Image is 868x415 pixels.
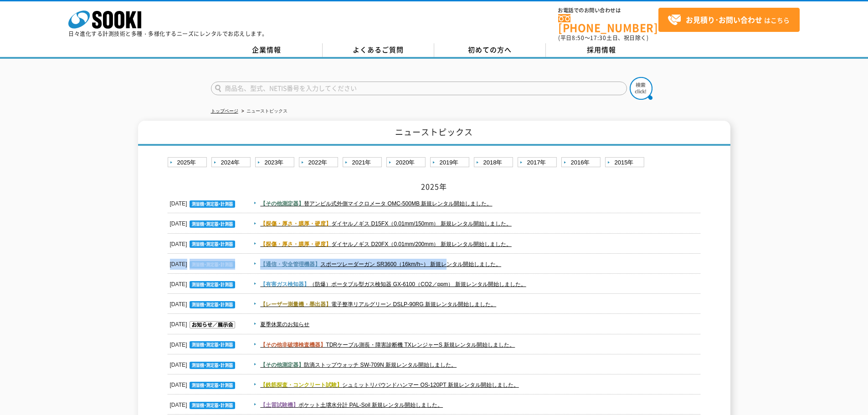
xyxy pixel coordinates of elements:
[434,43,546,57] a: 初めての方へ
[211,82,627,95] input: 商品名、型式、NETIS番号を入力してください
[260,281,309,287] span: 【有害ガス検知器】
[170,274,237,290] dt: [DATE]
[170,395,237,410] dt: [DATE]
[170,314,237,330] dt: [DATE]
[190,402,235,409] img: 測量機・測定器・計測器
[260,321,309,328] a: 夏季休業のお知らせ
[190,321,235,328] img: お知らせ
[68,31,268,36] p: 日々進化する計測技術と多種・多様化するニーズにレンタルでお応えします。
[211,108,238,113] a: トップページ
[343,157,384,169] a: 2021年
[170,294,237,310] dt: [DATE]
[190,241,235,248] img: 測量機・測定器・計測器
[260,382,342,388] span: 【鉄筋探査・コンクリート試験】
[211,157,253,169] a: 2024年
[260,301,331,307] span: 【レーザー測量機・墨出器】
[240,107,288,116] li: ニューストピックス
[686,14,762,25] strong: お見積り･お問い合わせ
[170,234,237,250] dt: [DATE]
[260,261,320,267] span: 【通信・安全管理機器】
[260,301,496,307] a: 【レーザー測量機・墨出器】電子整準リアルグリーン DSLP-90RG 新規レンタル開始しました。
[190,200,235,208] img: 測量機・測定器・計測器
[170,375,237,390] dt: [DATE]
[260,362,304,368] span: 【その他測定器】
[590,34,606,42] span: 17:30
[168,157,209,169] a: 2025年
[260,200,492,207] a: 【その他測定器】替アンビル式外側マイクロメータ OMC-500MB 新規レンタル開始しました。
[299,157,340,169] a: 2022年
[260,281,526,287] a: 【有害ガス検知器】（防爆）ポータブル型ガス検知器 GX-6100（CO2／ppm） 新規レンタル開始しました。
[386,157,428,169] a: 2020年
[190,281,235,288] img: 測量機・測定器・計測器
[190,220,235,228] img: 測量機・測定器・計測器
[630,77,652,100] img: btn_search.png
[260,261,501,267] a: 【通信・安全管理機器】スポーツレーダーガン SR3600（16km/h~） 新規レンタル開始しました。
[260,342,326,348] span: 【その他非破壊検査機器】
[474,157,515,169] a: 2018年
[558,34,648,42] span: (平日 ～ 土日、祝日除く)
[260,362,457,368] a: 【その他測定器】防滴ストップウォッチ SW-709N 新規レンタル開始しました。
[260,402,443,408] a: 【土質試験機】ポケット土壌水分計 PAL-Soil 新規レンタル開始しました。
[518,157,559,169] a: 2017年
[190,362,235,369] img: 測量機・測定器・計測器
[430,157,472,169] a: 2019年
[260,241,512,247] a: 【探傷・厚さ・膜厚・硬度】ダイヤルノギス D20FX（0.01mm/200mm） 新規レンタル開始しました。
[468,45,512,55] span: 初めての方へ
[190,301,235,308] img: 測量機・測定器・計測器
[255,157,297,169] a: 2023年
[558,8,658,13] span: お電話でのお問い合わせは
[138,121,730,146] h1: ニューストピックス
[260,220,512,227] a: 【探傷・厚さ・膜厚・硬度】ダイヤルノギス D15FX（0.01mm/150mm） 新規レンタル開始しました。
[323,43,434,57] a: よくあるご質問
[170,214,237,229] dt: [DATE]
[668,13,790,27] span: はこちら
[168,182,701,191] h2: 2025年
[546,43,657,57] a: 採用情報
[170,194,237,209] dt: [DATE]
[658,8,800,32] a: お見積り･お問い合わせはこちら
[260,220,331,227] span: 【探傷・厚さ・膜厚・硬度】
[605,157,647,169] a: 2015年
[558,14,658,33] a: [PHONE_NUMBER]
[572,34,585,42] span: 8:50
[260,241,331,247] span: 【探傷・厚さ・膜厚・硬度】
[170,254,237,270] dt: [DATE]
[260,382,519,388] a: 【鉄筋探査・コンクリート試験】シュミットリバウンドハンマー OS-120PT 新規レンタル開始しました。
[260,200,304,207] span: 【その他測定器】
[170,355,237,370] dt: [DATE]
[190,261,235,268] img: 測量機・測定器・計測器
[561,157,603,169] a: 2016年
[190,341,235,348] img: 測量機・測定器・計測器
[260,342,515,348] a: 【その他非破壊検査機器】TDRケーブル測長・障害診断機 TXレンジャーS 新規レンタル開始しました。
[190,382,235,389] img: 測量機・測定器・計測器
[260,402,298,408] span: 【土質試験機】
[170,335,237,350] dt: [DATE]
[211,43,323,57] a: 企業情報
